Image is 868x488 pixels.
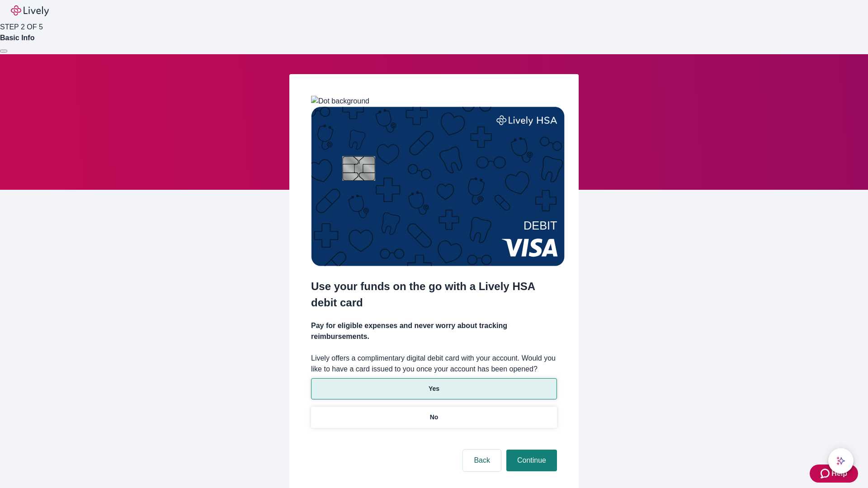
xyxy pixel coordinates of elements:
[828,448,854,474] button: chat
[311,320,557,342] h4: Pay for eligible expenses and never worry about tracking reimbursements.
[463,450,501,471] button: Back
[311,378,557,399] button: Yes
[821,468,831,479] svg: Zendesk support icon
[311,107,565,266] img: Debit card
[311,278,557,311] h2: Use your funds on the go with a Lively HSA debit card
[311,407,557,428] button: No
[836,456,845,465] svg: Lively AI Assistant
[311,353,557,375] label: Lively offers a complimentary digital debit card with your account. Would you like to have a card...
[11,5,49,16] img: Lively
[506,450,557,471] button: Continue
[810,465,858,483] button: Zendesk support iconHelp
[429,384,439,394] p: Yes
[831,468,847,479] span: Help
[311,96,369,107] img: Dot background
[430,413,439,422] p: No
